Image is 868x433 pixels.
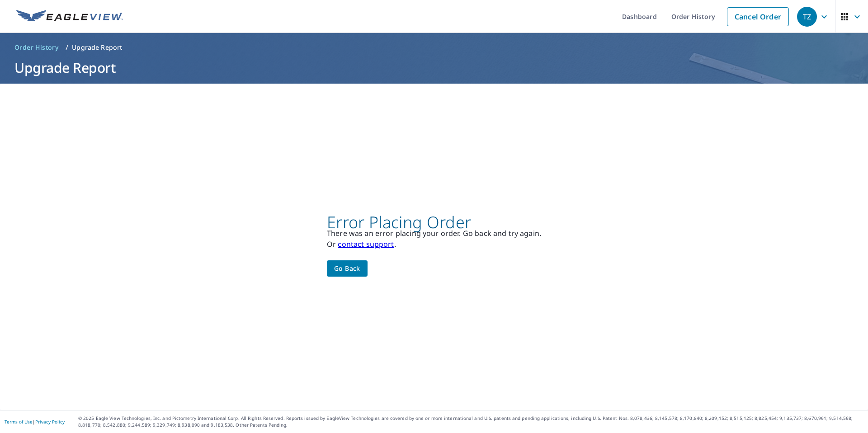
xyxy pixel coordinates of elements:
span: Order History [14,43,58,52]
p: There was an error placing your order. Go back and try again. [327,228,541,239]
img: EV Logo [16,10,123,24]
a: Cancel Order [727,7,789,26]
p: Or . [327,239,541,249]
div: TZ [797,7,817,27]
button: Go back [327,260,368,277]
p: | [5,419,65,424]
p: Upgrade Report [72,43,122,52]
a: Privacy Policy [35,419,65,425]
a: Terms of Use [5,419,33,425]
span: Go back [334,263,360,274]
a: Order History [11,40,62,55]
p: Error Placing Order [327,217,541,228]
p: © 2025 Eagle View Technologies, Inc. and Pictometry International Corp. All Rights Reserved. Repo... [78,415,863,428]
a: contact support [338,239,394,249]
li: / [66,42,68,53]
nav: breadcrumb [11,40,857,55]
h1: Upgrade Report [11,58,857,77]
